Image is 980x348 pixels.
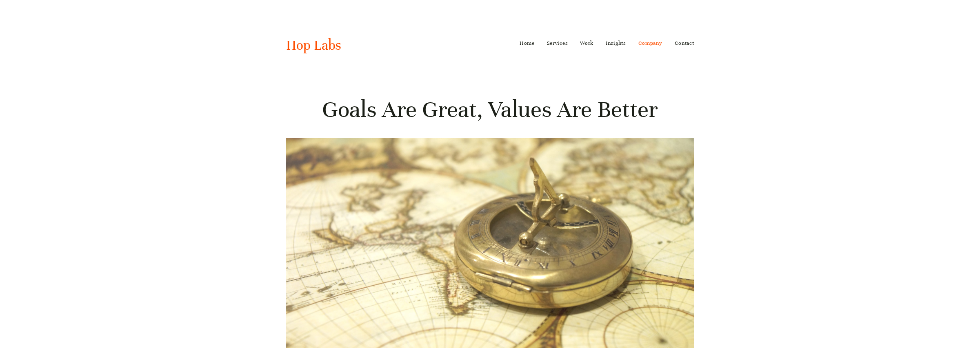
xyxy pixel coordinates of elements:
[638,37,662,50] a: Company
[547,37,568,50] a: Services
[520,37,535,50] a: Home
[675,37,694,50] a: Contact
[286,37,341,54] a: Hop Labs
[606,37,626,50] a: Insights
[286,95,694,124] h1: Goals Are Great, Values Are Better
[580,37,593,50] a: Work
